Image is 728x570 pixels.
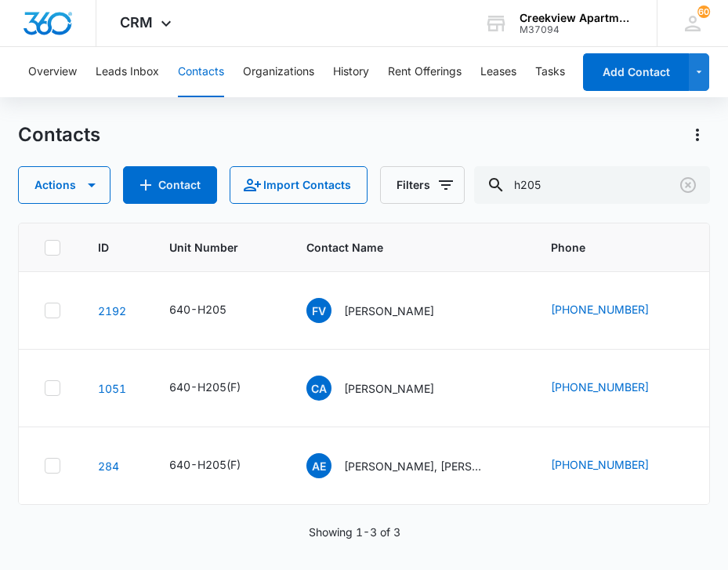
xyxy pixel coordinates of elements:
[98,304,126,318] a: Navigate to contact details page for Fabian Villegas
[306,239,491,256] span: Contact Name
[551,379,677,398] div: Phone - (970) 502-8483 - Select to Edit Field
[98,239,109,256] span: ID
[520,24,634,35] div: account id
[169,301,226,318] div: 640-H205
[344,303,434,319] p: [PERSON_NAME]
[169,239,269,256] span: Unit Number
[685,122,710,147] button: Actions
[169,301,255,320] div: Unit Number - 640-H205 - Select to Edit Field
[551,456,677,475] div: Phone - (937) 823-3545 - Select to Edit Field
[583,53,689,91] button: Add Contact
[333,47,369,97] button: History
[306,453,513,478] div: Contact Name - Abigail, Eyn Stapleton - Select to Edit Field
[344,458,485,474] p: [PERSON_NAME], [PERSON_NAME]
[480,47,516,97] button: Leases
[98,459,119,473] a: Navigate to contact details page for Abigail, Eyn Stapleton
[697,5,710,18] span: 60
[169,456,241,473] div: 640-H205(F)
[551,301,649,318] a: [PHONE_NUMBER]
[306,298,462,323] div: Contact Name - Fabian Villegas - Select to Edit Field
[697,5,710,18] div: notifications count
[169,456,269,475] div: Unit Number - 640-H205(F) - Select to Edit Field
[309,524,400,540] p: Showing 1-3 of 3
[98,382,126,395] a: Navigate to contact details page for Carlos Aria-Tena
[96,47,159,97] button: Leads Inbox
[551,301,677,320] div: Phone - (720) 581-3169 - Select to Edit Field
[535,47,565,97] button: Tasks
[675,172,701,198] button: Clear
[18,123,100,147] h1: Contacts
[306,298,331,323] span: FV
[123,166,217,204] button: Add Contact
[344,380,434,397] p: [PERSON_NAME]
[243,47,314,97] button: Organizations
[120,14,153,31] span: CRM
[520,12,634,24] div: account name
[306,376,331,401] span: CA
[169,379,241,395] div: 640-H205(F)
[306,453,331,478] span: AE
[551,239,654,256] span: Phone
[388,47,462,97] button: Rent Offerings
[28,47,77,97] button: Overview
[306,376,462,401] div: Contact Name - Carlos Aria-Tena - Select to Edit Field
[169,379,269,398] div: Unit Number - 640-H205(F) - Select to Edit Field
[474,166,710,204] input: Search Contacts
[230,166,368,204] button: Import Contacts
[18,166,110,204] button: Actions
[551,379,649,395] a: [PHONE_NUMBER]
[551,456,649,473] a: [PHONE_NUMBER]
[380,166,465,204] button: Filters
[178,47,224,97] button: Contacts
